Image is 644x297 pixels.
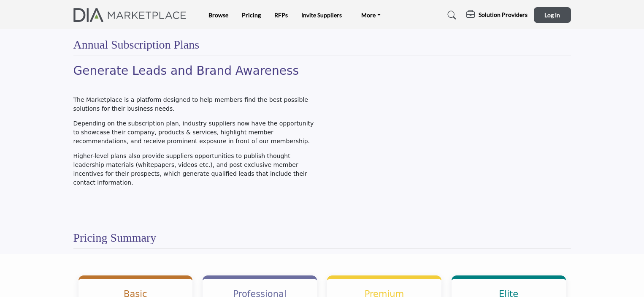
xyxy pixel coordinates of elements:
[73,231,157,245] h2: Pricing Summary
[73,95,318,113] p: The Marketplace is a platform designed to help members find the best possible solutions for their...
[466,10,528,20] div: Solution Providers
[73,119,318,146] p: Depending on the subscription plan, industry suppliers now have the opportunity to showcase their...
[73,152,318,187] p: Higher-level plans also provide suppliers opportunities to publish thought leadership materials (...
[355,9,387,21] a: More
[439,8,462,22] a: Search
[534,7,571,23] button: Log In
[73,64,318,78] h2: Generate Leads and Brand Awareness
[73,8,191,22] img: Site Logo
[544,11,560,19] span: Log In
[274,11,288,19] a: RFPs
[301,11,342,19] a: Invite Suppliers
[242,11,261,19] a: Pricing
[73,38,200,52] h2: Annual Subscription Plans
[208,11,228,19] a: Browse
[479,11,528,19] h5: Solution Providers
